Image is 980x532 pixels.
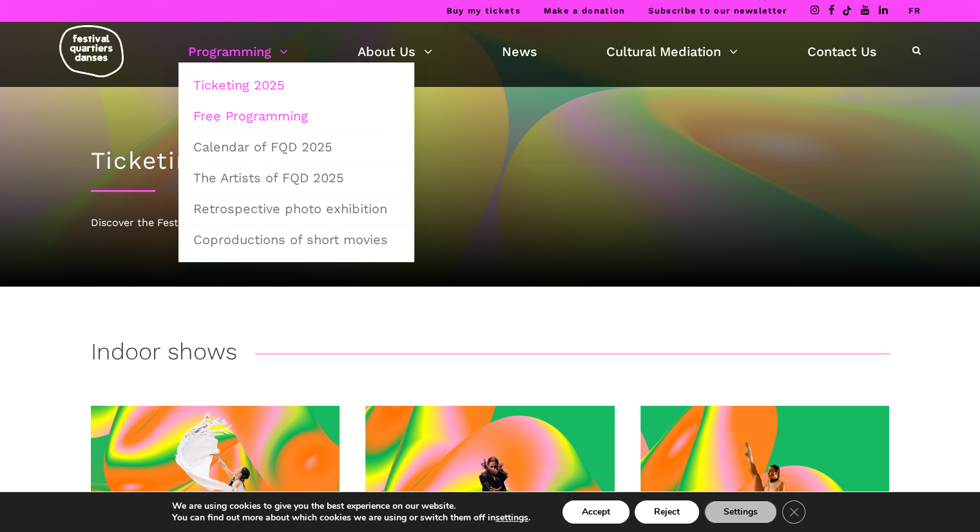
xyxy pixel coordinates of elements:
[502,41,537,62] a: News
[635,500,699,524] button: Reject
[447,6,521,15] a: Buy my tickets
[186,101,407,131] a: Free Programming
[188,41,288,62] a: Programming
[186,225,407,254] a: Coproductions of short movies
[562,500,629,524] button: Accept
[544,6,626,15] a: Make a donation
[908,6,921,15] a: FR
[782,500,805,524] button: Close GDPR Cookie Banner
[807,41,877,62] a: Contact Us
[186,132,407,162] a: Calendar of FQD 2025
[172,500,530,512] p: We are using cookies to give you the best experience on our website.
[495,512,528,524] button: settings
[91,147,890,175] h1: Ticketing 2025
[186,194,407,223] a: Retrospective photo exhibition
[59,25,124,77] img: logo-fqd-med
[186,70,407,100] a: Ticketing 2025
[606,41,738,62] a: Cultural Mediation
[172,512,530,524] p: You can find out more about which cookies we are using or switch them off in .
[91,214,890,231] div: Discover the Festival Quartiers Danses 2025 program !
[186,163,407,193] a: The Artists of FQD 2025
[358,41,432,62] a: About Us
[91,338,237,370] h3: Indoor shows
[648,6,787,15] a: Subscribe to our newsletter
[704,500,777,524] button: Settings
